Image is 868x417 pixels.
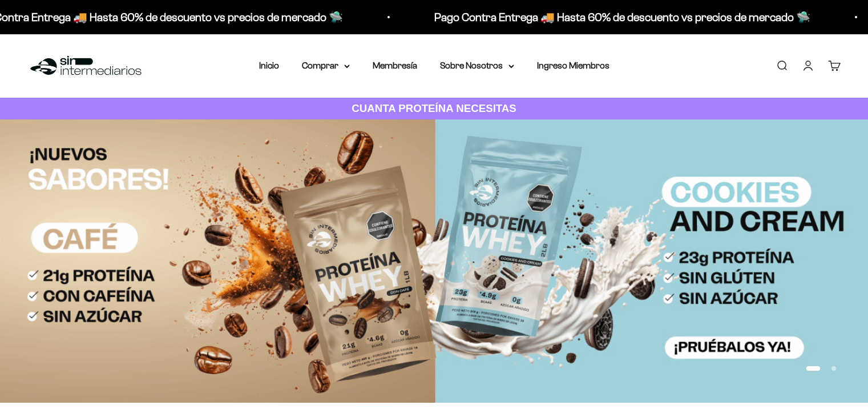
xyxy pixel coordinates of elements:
a: Ingreso Miembros [537,61,609,70]
strong: CUANTA PROTEÍNA NECESITAS [352,102,516,114]
a: Inicio [259,61,279,70]
summary: Comprar [302,58,350,73]
a: Membresía [373,61,417,70]
p: Pago Contra Entrega 🚚 Hasta 60% de descuento vs precios de mercado 🛸 [431,8,807,26]
summary: Sobre Nosotros [440,58,514,73]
